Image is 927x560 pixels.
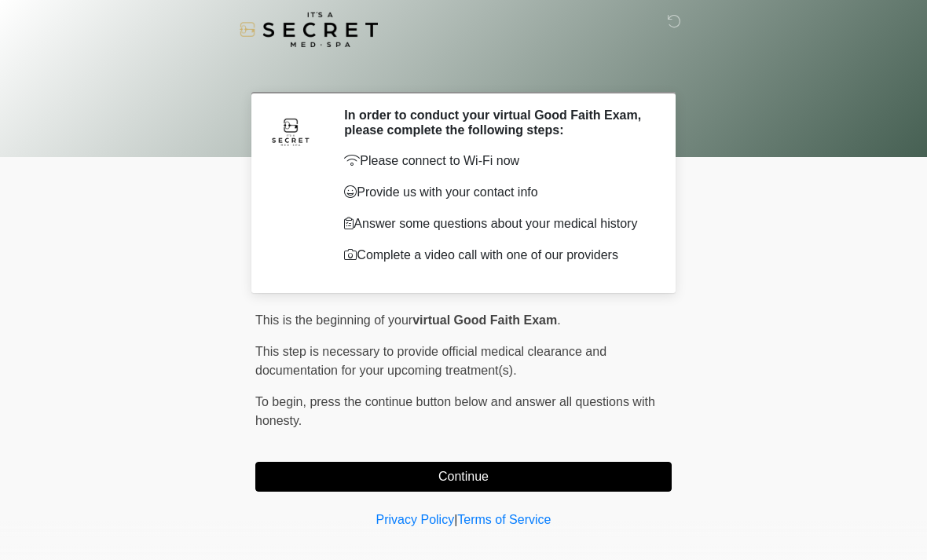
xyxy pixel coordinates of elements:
span: press the continue button below and answer all questions with honesty. [255,395,655,427]
span: This step is necessary to provide official medical clearance and documentation for your upcoming ... [255,345,606,377]
p: Provide us with your contact info [344,183,648,202]
h2: In order to conduct your virtual Good Faith Exam, please complete the following steps: [344,108,648,137]
p: Complete a video call with one of our providers [344,246,648,265]
p: Please connect to Wi-Fi now [344,152,648,170]
button: Continue [255,462,672,492]
h1: ‎ ‎ [244,57,683,86]
span: This is the beginning of your [255,313,412,327]
span: . [557,313,560,327]
a: Terms of Service [457,513,551,526]
span: To begin, [255,395,310,408]
a: | [454,513,457,526]
strong: virtual Good Faith Exam [412,313,557,327]
a: Privacy Policy [376,513,455,526]
img: Agent Avatar [267,108,314,155]
p: Answer some questions about your medical history [344,214,648,233]
img: It's A Secret Med Spa Logo [240,12,378,47]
